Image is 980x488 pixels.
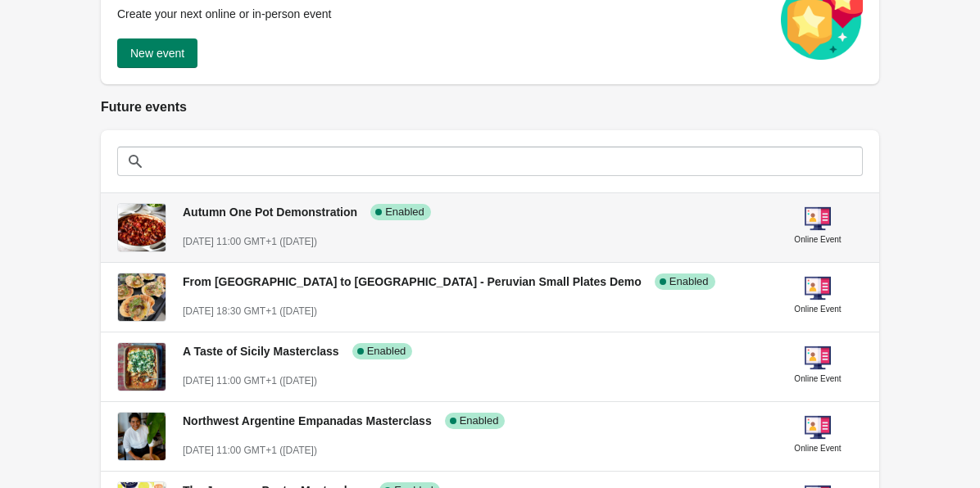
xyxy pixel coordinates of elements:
div: Online Event [794,371,841,387]
div: Online Event [794,301,841,318]
div: Online Event [794,232,841,248]
span: Enabled [460,414,499,427]
span: Enabled [385,206,424,219]
span: Northwest Argentine Empanadas Masterclass [183,414,432,427]
span: Enabled [669,275,709,288]
img: Autumn One Pot Demonstration [118,204,166,251]
span: [DATE] 11:00 GMT+1 ([DATE]) [183,445,317,456]
img: From London to Lima - Peruvian Small Plates Demo [118,273,166,321]
span: Enabled [367,345,406,358]
img: online-event-5d64391802a09ceff1f8b055f10f5880.png [805,414,831,441]
span: [DATE] 11:00 GMT+1 ([DATE]) [183,236,317,247]
button: New event [117,38,197,68]
span: Autumn One Pot Demonstration [183,206,357,219]
span: [DATE] 11:00 GMT+1 ([DATE]) [183,375,317,386]
img: online-event-5d64391802a09ceff1f8b055f10f5880.png [805,275,831,301]
img: online-event-5d64391802a09ceff1f8b055f10f5880.png [805,345,831,371]
p: Create your next online or in-person event [117,6,764,22]
span: From [GEOGRAPHIC_DATA] to [GEOGRAPHIC_DATA] - Peruvian Small Plates Demo [183,275,642,288]
img: A Taste of Sicily Masterclass [118,343,166,391]
h2: Future events [101,97,879,117]
span: [DATE] 18:30 GMT+1 ([DATE]) [183,305,317,317]
img: Northwest Argentine Empanadas Masterclass [118,413,166,460]
img: online-event-5d64391802a09ceff1f8b055f10f5880.png [805,206,831,232]
div: Online Event [794,441,841,457]
span: A Taste of Sicily Masterclass [183,345,339,358]
span: New event [130,47,184,60]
